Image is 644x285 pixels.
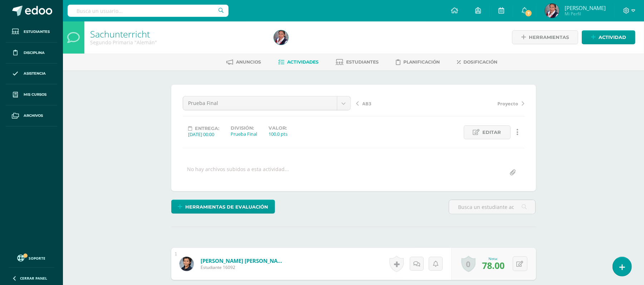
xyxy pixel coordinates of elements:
label: División: [231,125,257,131]
span: 7 [525,9,532,17]
a: Actividad [582,30,635,44]
a: Estudiantes [336,56,379,68]
a: Soporte [9,253,54,262]
span: [PERSON_NAME] [565,4,606,11]
span: Estudiantes [24,29,50,35]
a: Disciplina [6,42,57,64]
a: Sachunterricht [90,28,150,40]
span: Archivos [24,113,43,119]
span: Editar [483,126,501,139]
span: Cerrar panel [20,276,47,281]
span: Herramientas [529,31,569,44]
span: AB3 [363,100,372,107]
div: Prueba Final [231,131,257,137]
span: Mis cursos [24,92,46,97]
input: Busca un usuario... [68,5,228,17]
span: Dosificación [464,59,498,65]
a: Prueba Final [183,96,350,110]
a: Actividades [279,56,319,68]
span: Anuncios [236,59,261,65]
a: Planificación [396,56,440,68]
a: Proyecto [441,100,525,107]
img: 7553e2040392ab0c00c32bf568c83c81.png [274,30,288,45]
a: [PERSON_NAME] [PERSON_NAME] [201,257,286,264]
label: Valor: [269,125,288,131]
img: dcd30244c8770d121ecd2b5143f46d15.png [180,257,194,271]
span: Planificación [404,59,440,65]
span: Proyecto [498,100,518,107]
span: Entrega: [195,126,220,131]
a: Archivos [6,105,57,126]
div: Segundo Primaria 'Alemán' [90,39,265,46]
span: 78.00 [482,259,505,271]
span: Disciplina [24,50,45,56]
a: Herramientas de evaluación [171,200,275,214]
span: Actividades [287,59,319,65]
img: 7553e2040392ab0c00c32bf568c83c81.png [545,4,559,18]
a: Herramientas [512,30,578,44]
span: Actividad [599,31,626,44]
span: Mi Perfil [565,11,606,17]
span: Estudiante 16092 [201,264,286,270]
div: No hay archivos subidos a esta actividad... [187,166,289,180]
h1: Sachunterricht [90,29,265,39]
span: Estudiantes [346,59,379,65]
a: Estudiantes [6,21,57,42]
span: Asistencia [24,71,46,76]
a: AB3 [357,100,441,107]
span: Herramientas de evaluación [185,200,268,214]
a: Asistencia [6,64,57,85]
div: 100.0 pts [269,131,288,137]
div: [DATE] 00:00 [188,131,220,137]
div: Nota: [482,256,505,261]
a: Anuncios [227,56,261,68]
a: 0 [461,256,476,272]
input: Busca un estudiante aquí... [449,200,535,214]
a: Dosificación [457,56,498,68]
a: Mis cursos [6,84,57,105]
span: Soporte [29,256,46,261]
span: Prueba Final [188,96,331,110]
